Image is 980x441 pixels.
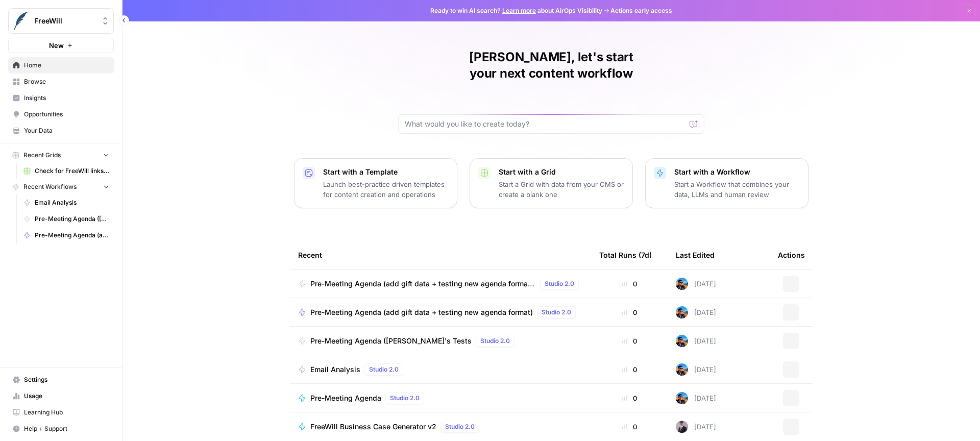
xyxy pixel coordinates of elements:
div: 0 [599,364,659,375]
div: Total Runs (7d) [599,241,652,269]
span: Opportunities [24,110,109,119]
img: guc7rct96eu9q91jrjlizde27aab [676,278,688,290]
div: Last Edited [676,241,715,269]
img: guc7rct96eu9q91jrjlizde27aab [676,392,688,404]
a: Home [8,57,114,73]
a: Usage [8,388,114,404]
span: Help + Support [24,424,109,433]
div: Actions [778,241,805,269]
img: guc7rct96eu9q91jrjlizde27aab [676,363,688,376]
button: Start with a GridStart a Grid with data from your CMS or create a blank one [470,158,633,208]
a: FreeWill Business Case Generator v2Studio 2.0 [298,421,583,433]
p: Start with a Template [323,167,449,177]
div: [DATE] [676,335,716,347]
div: 0 [599,307,659,317]
span: FreeWill Business Case Generator v2 [310,422,436,432]
span: Learning Hub [24,408,109,417]
span: Studio 2.0 [369,365,399,374]
span: Insights [24,93,109,103]
span: Studio 2.0 [480,336,510,346]
span: Settings [24,375,109,384]
span: Recent Grids [23,151,61,160]
div: [DATE] [676,363,716,376]
span: Home [24,61,109,70]
a: Email AnalysisStudio 2.0 [298,363,583,376]
span: New [49,40,64,51]
span: Browse [24,77,109,86]
p: Start a Workflow that combines your data, LLMs and human review [674,179,800,200]
span: FreeWill [34,16,96,26]
button: Recent Grids [8,148,114,163]
div: 0 [599,336,659,346]
button: New [8,38,114,53]
a: Learn more [502,7,536,14]
div: 0 [599,422,659,432]
span: Email Analysis [310,364,360,375]
span: Pre-Meeting Agenda [310,393,381,403]
p: Start with a Workflow [674,167,800,177]
button: Recent Workflows [8,179,114,194]
h1: [PERSON_NAME], let's start your next content workflow [398,49,704,82]
div: 0 [599,393,659,403]
span: Studio 2.0 [445,422,475,431]
span: Pre-Meeting Agenda (add gift data + testing new agenda format) (Will's Test) [310,279,536,289]
a: Pre-Meeting Agenda ([PERSON_NAME]'s TestsStudio 2.0 [298,335,583,347]
div: [DATE] [676,421,716,433]
span: Studio 2.0 [542,308,571,317]
p: Start a Grid with data from your CMS or create a blank one [499,179,624,200]
button: Help + Support [8,421,114,437]
a: Email Analysis [19,194,114,211]
input: What would you like to create today? [405,119,685,129]
a: Learning Hub [8,404,114,421]
img: 7iywmhujuwbtkn7cz9j8dub3fx6c [676,421,688,433]
div: [DATE] [676,278,716,290]
span: Usage [24,391,109,401]
img: guc7rct96eu9q91jrjlizde27aab [676,306,688,318]
a: Pre-Meeting Agenda (add gift data + testing new agenda format) (Will's Test)Studio 2.0 [298,278,583,290]
a: Pre-Meeting Agenda (add gift data + testing new agenda format)Studio 2.0 [298,306,583,318]
button: Workspace: FreeWill [8,8,114,34]
p: Launch best-practice driven templates for content creation and operations [323,179,449,200]
span: Email Analysis [35,198,109,207]
a: Pre-Meeting Agenda (add gift data + testing new agenda format) [19,227,114,243]
div: Recent [298,241,583,269]
span: Actions early access [610,6,672,15]
span: Pre-Meeting Agenda (add gift data + testing new agenda format) [35,231,109,240]
span: Recent Workflows [23,182,77,191]
span: Check for FreeWill links on partner's external website [35,166,109,176]
div: 0 [599,279,659,289]
a: Insights [8,90,114,106]
a: Pre-Meeting Agenda ([PERSON_NAME]'s Tests [19,211,114,227]
span: Ready to win AI search? about AirOps Visibility [430,6,602,15]
button: Start with a TemplateLaunch best-practice driven templates for content creation and operations [294,158,457,208]
p: Start with a Grid [499,167,624,177]
img: FreeWill Logo [12,12,30,30]
span: Pre-Meeting Agenda ([PERSON_NAME]'s Tests [310,336,472,346]
a: Check for FreeWill links on partner's external website [19,163,114,179]
span: Pre-Meeting Agenda ([PERSON_NAME]'s Tests [35,214,109,224]
span: Studio 2.0 [545,279,574,288]
img: guc7rct96eu9q91jrjlizde27aab [676,335,688,347]
span: Your Data [24,126,109,135]
a: Settings [8,372,114,388]
div: [DATE] [676,392,716,404]
a: Your Data [8,122,114,139]
span: Studio 2.0 [390,394,420,403]
a: Opportunities [8,106,114,122]
span: Pre-Meeting Agenda (add gift data + testing new agenda format) [310,307,533,317]
a: Pre-Meeting AgendaStudio 2.0 [298,392,583,404]
button: Start with a WorkflowStart a Workflow that combines your data, LLMs and human review [645,158,808,208]
a: Browse [8,73,114,90]
div: [DATE] [676,306,716,318]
